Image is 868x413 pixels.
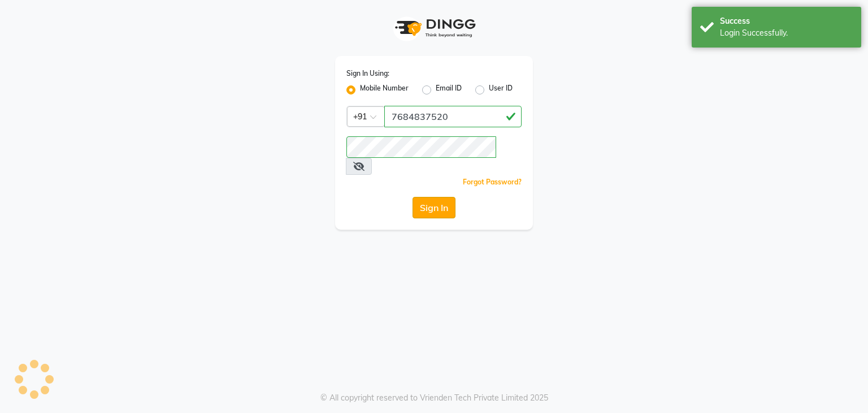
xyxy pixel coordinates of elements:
[389,11,479,45] img: logo1.svg
[720,27,853,39] div: Login Successfully.
[463,178,522,186] a: Forgot Password?
[720,15,853,27] div: Success
[413,197,455,218] button: Sign In
[436,83,462,97] label: Email ID
[360,83,409,97] label: Mobile Number
[346,68,389,79] label: Sign In Using:
[384,106,522,127] input: Username
[346,136,496,158] input: Username
[489,83,513,97] label: User ID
